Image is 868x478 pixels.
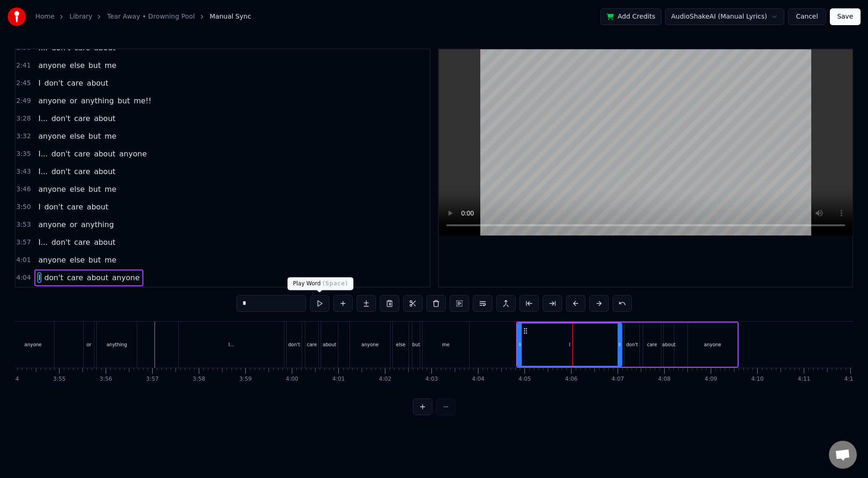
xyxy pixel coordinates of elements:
[193,376,205,383] div: 3:58
[104,184,117,195] span: me
[43,202,64,212] span: don't
[626,341,638,348] div: don't
[69,219,78,230] span: or
[37,184,67,195] span: anyone
[66,202,84,212] span: care
[600,8,661,25] button: Add Credits
[412,341,420,348] div: but
[16,79,31,88] span: 2:45
[16,132,31,141] span: 3:32
[50,113,71,124] span: don't
[830,8,861,25] button: Save
[565,376,578,383] div: 4:06
[43,78,64,88] span: don't
[16,238,31,247] span: 3:57
[425,376,438,383] div: 4:03
[37,255,67,265] span: anyone
[50,166,71,177] span: don't
[37,113,48,124] span: I...
[87,184,102,195] span: but
[751,376,764,383] div: 4:10
[107,341,127,348] div: anything
[35,12,251,21] nav: breadcrumb
[229,341,235,348] div: I...
[307,341,317,348] div: care
[118,148,148,159] span: anyone
[50,237,71,248] span: don't
[69,60,86,71] span: else
[93,148,116,159] span: about
[86,78,109,88] span: about
[73,237,91,248] span: care
[569,341,571,348] div: I
[210,12,251,21] span: Manual Sync
[43,272,64,283] span: don't
[7,376,19,383] div: 3:54
[37,237,48,248] span: I...
[7,7,26,26] img: youka
[658,376,671,383] div: 4:08
[704,341,721,348] div: anyone
[69,184,86,195] span: else
[69,255,86,265] span: else
[37,148,48,159] span: I...
[37,78,41,88] span: I
[647,341,657,348] div: care
[69,12,92,21] a: Library
[117,95,131,106] span: but
[286,376,298,383] div: 4:00
[111,272,141,283] span: anyone
[396,341,405,348] div: else
[69,95,78,106] span: or
[87,60,102,71] span: but
[442,341,450,348] div: me
[37,95,67,106] span: anyone
[80,219,115,230] span: anything
[379,376,391,383] div: 4:02
[87,131,102,141] span: but
[104,255,117,265] span: me
[25,341,42,348] div: anyone
[73,113,91,124] span: care
[50,148,71,159] span: don't
[829,441,857,469] div: Open chat
[93,237,116,248] span: about
[104,131,117,141] span: me
[16,202,31,212] span: 3:50
[612,376,624,383] div: 4:07
[73,148,91,159] span: care
[332,376,345,383] div: 4:01
[16,61,31,70] span: 2:41
[107,12,195,21] a: Tear Away • Drowning Pool
[239,376,252,383] div: 3:59
[37,272,41,283] span: I
[788,8,826,25] button: Cancel
[53,376,66,383] div: 3:55
[323,341,336,348] div: about
[288,277,354,290] div: Play Word
[93,166,116,177] span: about
[323,280,348,287] span: ( Space )
[16,149,31,159] span: 3:35
[73,166,91,177] span: care
[86,202,109,212] span: about
[104,60,117,71] span: me
[16,273,31,283] span: 4:04
[16,220,31,229] span: 3:53
[80,95,115,106] span: anything
[662,341,676,348] div: about
[16,114,31,123] span: 3:28
[86,272,109,283] span: about
[362,341,379,348] div: anyone
[16,185,31,194] span: 3:46
[37,219,67,230] span: anyone
[16,256,31,265] span: 4:01
[133,95,152,106] span: me!!
[844,376,857,383] div: 4:12
[93,113,116,124] span: about
[66,272,84,283] span: care
[288,341,300,348] div: don't
[518,376,531,383] div: 4:05
[472,376,484,383] div: 4:04
[66,78,84,88] span: care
